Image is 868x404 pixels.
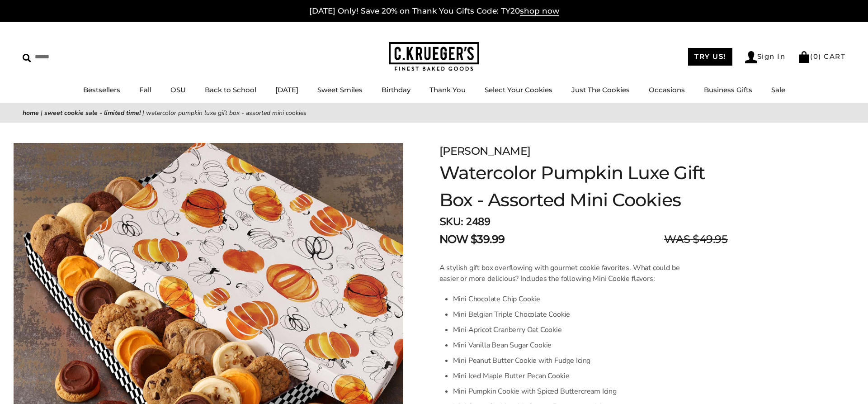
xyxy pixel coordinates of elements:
[745,51,757,63] img: Account
[453,291,687,307] li: Mini Chocolate Chip Cookie
[439,159,728,214] h1: Watercolor Pumpkin Luxe Gift Box - Assorted Mini Cookies
[23,108,845,118] nav: breadcrumbs
[813,52,819,61] span: 0
[23,109,39,117] a: Home
[275,86,298,94] a: [DATE]
[205,86,256,94] a: Back to School
[704,86,752,94] a: Business Gifts
[439,262,687,284] p: A stylish gift box overflowing with gourmet cookie favorites. What could be easier or more delici...
[771,86,785,94] a: Sale
[453,337,687,353] li: Mini Vanilla Bean Sugar Cookie
[649,86,685,94] a: Occasions
[453,353,687,368] li: Mini Peanut Butter Cookie with Fudge Icing
[23,50,130,64] input: Search
[439,214,463,229] strong: SKU:
[453,384,687,399] li: Mini Pumpkin Cookie with Spiced Buttercream Icing
[44,109,141,117] a: Sweet Cookie Sale - Limited Time!
[142,109,144,117] span: |
[439,143,728,159] div: [PERSON_NAME]
[317,86,363,94] a: Sweet Smiles
[439,231,505,247] span: NOW $39.99
[453,368,687,384] li: Mini Iced Maple Butter Pecan Cookie
[389,42,479,71] img: C.KRUEGER'S
[798,52,845,61] a: (0) CART
[429,86,466,94] a: Thank You
[453,322,687,337] li: Mini Apricot Cranberry Oat Cookie
[745,51,786,63] a: Sign In
[139,86,151,94] a: Fall
[688,48,732,66] a: TRY US!
[664,231,727,247] span: WAS $49.95
[23,54,31,62] img: Search
[466,214,490,229] span: 2489
[41,109,42,117] span: |
[146,109,307,117] span: Watercolor Pumpkin Luxe Gift Box - Assorted Mini Cookies
[453,307,687,322] li: Mini Belgian Triple Chocolate Cookie
[309,6,559,16] a: [DATE] Only! Save 20% on Thank You Gifts Code: TY20shop now
[382,86,410,94] a: Birthday
[520,6,559,16] span: shop now
[485,86,552,94] a: Select Your Cookies
[170,86,186,94] a: OSU
[571,86,630,94] a: Just The Cookies
[798,51,810,63] img: Bag
[83,86,120,94] a: Bestsellers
